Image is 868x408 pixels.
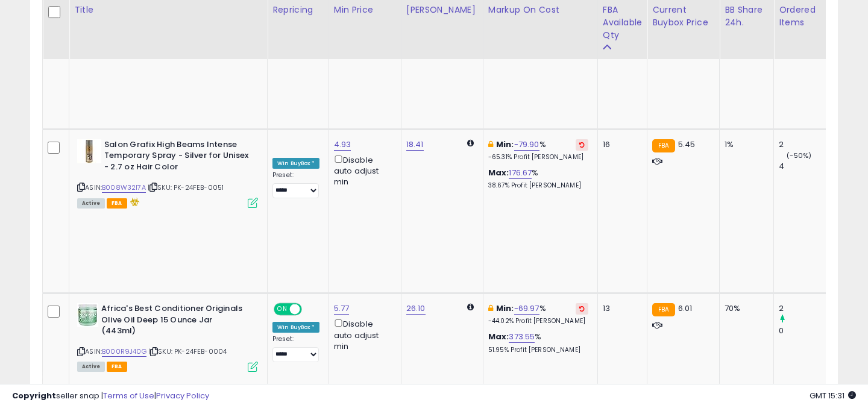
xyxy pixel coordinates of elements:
[779,303,828,314] div: 2
[488,168,588,190] div: %
[488,181,588,190] p: 38.67% Profit [PERSON_NAME]
[406,4,478,16] div: [PERSON_NAME]
[103,390,154,401] a: Terms of Use
[334,139,351,151] a: 4.93
[514,139,539,151] a: -79.90
[77,362,105,372] span: All listings currently available for purchase on Amazon
[272,4,324,16] div: Repricing
[127,198,140,206] i: hazardous material
[603,4,642,42] div: FBA Available Qty
[77,198,105,209] span: All listings currently available for purchase on Amazon
[652,4,714,29] div: Current Buybox Price
[725,303,764,314] div: 70%
[810,390,856,401] span: 2025-09-16 15:31 GMT
[148,347,227,356] span: | SKU: PK-24FEB-0004
[74,4,262,16] div: Title
[779,325,828,336] div: 0
[272,322,319,333] div: Win BuyBox *
[488,153,588,162] p: -65.31% Profit [PERSON_NAME]
[148,183,224,192] span: | SKU: PK-24FEB-0051
[156,390,209,401] a: Privacy Policy
[496,303,514,314] b: Min:
[652,303,675,316] small: FBA
[300,304,319,315] span: OFF
[102,347,146,357] a: B000R9J40G
[107,362,127,372] span: FBA
[101,303,248,340] b: Africa's Best Conditioner Originals Olive Oil Deep 15 Ounce Jar (443ml)
[678,139,696,150] span: 5.45
[488,167,509,178] b: Max:
[272,171,319,198] div: Preset:
[77,139,101,163] img: 316LIhqwslL._SL40_.jpg
[779,4,823,29] div: Ordered Items
[678,303,693,314] span: 6.01
[488,139,588,162] div: %
[514,303,539,315] a: -69.97
[107,198,127,209] span: FBA
[406,303,426,315] a: 26.10
[652,139,675,152] small: FBA
[272,335,319,362] div: Preset:
[603,139,638,150] div: 16
[509,331,535,343] a: 373.55
[77,303,98,327] img: 41acV0nWJ6L._SL40_.jpg
[275,304,290,315] span: ON
[104,139,251,176] b: Salon Grafix High Beams Intense Temporary Spray - Silver for Unisex - 2.7 oz Hair Color
[12,391,209,402] div: seller snap | |
[725,139,764,150] div: 1%
[77,303,258,370] div: ASIN:
[779,139,828,150] div: 2
[102,183,146,193] a: B008W32I7A
[488,331,509,342] b: Max:
[787,151,811,160] small: (-50%)
[406,139,424,151] a: 18.41
[488,346,588,354] p: 51.95% Profit [PERSON_NAME]
[334,153,392,188] div: Disable auto adjust min
[509,167,532,179] a: 176.67
[496,139,514,150] b: Min:
[334,317,392,352] div: Disable auto adjust min
[272,158,319,169] div: Win BuyBox *
[488,4,593,16] div: Markup on Cost
[77,139,258,207] div: ASIN:
[725,4,769,29] div: BB Share 24h.
[603,303,638,314] div: 13
[488,331,588,354] div: %
[334,303,350,315] a: 5.77
[12,390,56,401] strong: Copyright
[488,317,588,325] p: -44.02% Profit [PERSON_NAME]
[779,161,828,172] div: 4
[488,303,588,325] div: %
[334,4,396,16] div: Min Price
